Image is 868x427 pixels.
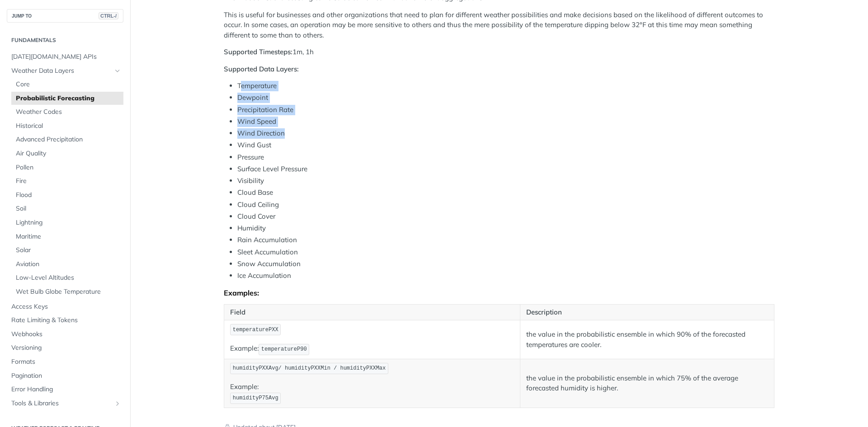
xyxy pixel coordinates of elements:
span: Webhooks [11,330,121,339]
span: Lightning [16,218,121,227]
span: Advanced Precipitation [16,135,121,144]
strong: Supported Data Layers: [224,65,299,73]
a: [DATE][DOMAIN_NAME] APIs [7,50,123,64]
li: Sleet Accumulation [237,247,774,258]
a: Aviation [11,258,123,271]
a: Fire [11,174,123,188]
span: Air Quality [16,149,121,158]
button: Show subpages for Tools & Libraries [114,400,121,407]
span: Rate Limiting & Tokens [11,316,121,325]
li: Cloud Ceiling [237,200,774,210]
a: Core [11,78,123,91]
li: Pressure [237,152,774,163]
p: 1m, 1h [224,47,774,57]
span: Formats [11,357,121,366]
a: Formats [7,355,123,369]
a: Tools & LibrariesShow subpages for Tools & Libraries [7,397,123,410]
h2: Fundamentals [7,36,123,44]
a: Pollen [11,161,123,174]
span: Probabilistic Forecasting [16,94,121,103]
p: Example: [230,343,514,356]
a: Low-Level Altitudes [11,271,123,285]
a: Rate Limiting & Tokens [7,314,123,327]
li: Cloud Base [237,188,774,198]
span: Flood [16,191,121,200]
a: Historical [11,119,123,133]
li: Ice Accumulation [237,271,774,281]
a: Soil [11,202,123,216]
a: Maritime [11,230,123,244]
li: Temperature [237,81,774,91]
li: Wind Direction [237,128,774,139]
span: Fire [16,177,121,186]
strong: Supported Timesteps: [224,47,292,56]
li: Visibility [237,176,774,186]
p: Field [230,307,514,318]
span: Error Handling [11,385,121,394]
span: [DATE][DOMAIN_NAME] APIs [11,52,121,61]
li: Surface Level Pressure [237,164,774,174]
p: Example: [230,382,514,405]
span: Wet Bulb Globe Temperature [16,287,121,296]
span: Access Keys [11,302,121,311]
p: the value in the probabilistic ensemble in which 90% of the forecasted temperatures are cooler. [526,329,768,350]
span: Soil [16,204,121,213]
span: humidityPXXAvg/ humidityPXXMin / humidityPXXMax [233,365,386,371]
span: Tools & Libraries [11,399,112,408]
li: Humidity [237,223,774,234]
span: temperaturePXX [233,327,278,333]
span: CTRL-/ [99,12,118,19]
a: Wet Bulb Globe Temperature [11,285,123,299]
a: Pagination [7,369,123,383]
span: Maritime [16,232,121,241]
span: Pollen [16,163,121,172]
span: Aviation [16,260,121,269]
a: Solar [11,244,123,257]
a: Weather Data LayersHide subpages for Weather Data Layers [7,64,123,78]
a: Versioning [7,341,123,355]
span: Weather Data Layers [11,66,112,75]
p: the value in the probabilistic ensemble in which 75% of the average forecasted humidity is higher. [526,373,768,394]
a: Webhooks [7,328,123,341]
li: Wind Speed [237,117,774,127]
li: Snow Accumulation [237,259,774,269]
span: Versioning [11,343,121,352]
li: Cloud Cover [237,211,774,222]
a: Advanced Precipitation [11,133,123,146]
a: Access Keys [7,300,123,314]
span: Solar [16,246,121,255]
p: This is useful for businesses and other organizations that need to plan for different weather pos... [224,10,774,41]
span: Core [16,80,121,89]
span: humidityP75Avg [233,395,278,401]
li: Rain Accumulation [237,235,774,245]
a: Error Handling [7,383,123,396]
button: JUMP TOCTRL-/ [7,9,123,23]
a: Lightning [11,216,123,230]
span: Historical [16,122,121,131]
span: Weather Codes [16,108,121,117]
div: Examples: [224,288,774,297]
a: Air Quality [11,147,123,160]
li: Precipitation Rate [237,105,774,115]
span: Low-Level Altitudes [16,273,121,282]
span: Pagination [11,371,121,380]
a: Probabilistic Forecasting [11,92,123,105]
button: Hide subpages for Weather Data Layers [114,67,121,75]
a: Weather Codes [11,105,123,119]
li: Wind Gust [237,140,774,150]
p: Description [526,307,768,318]
li: Dewpoint [237,93,774,103]
span: temperatureP90 [261,346,307,352]
a: Flood [11,188,123,202]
